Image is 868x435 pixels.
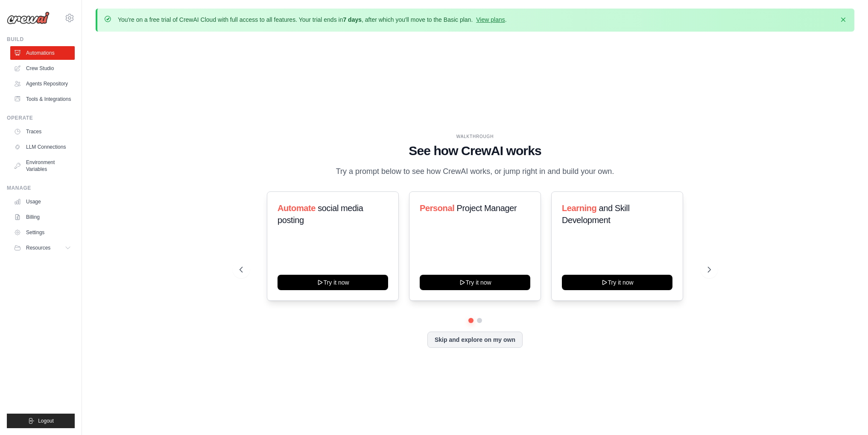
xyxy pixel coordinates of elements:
a: Environment Variables [10,156,75,176]
span: Resources [26,244,50,251]
button: Skip and explore on my own [427,332,523,348]
span: Learning [562,203,596,213]
span: Logout [38,417,54,424]
a: Automations [10,46,75,60]
p: You're on a free trial of CrewAI Cloud with full access to all features. Your trial ends in , aft... [118,15,507,24]
p: Try a prompt below to see how CrewAI works, or jump right in and build your own. [332,165,619,178]
div: Manage [7,185,75,191]
a: Usage [10,195,75,209]
button: Try it now [278,275,388,290]
a: Tools & Integrations [10,92,75,106]
a: Agents Repository [10,77,75,91]
span: Personal [420,203,454,213]
a: Traces [10,125,75,138]
div: Operate [7,115,75,121]
img: Logo [7,12,50,24]
button: Try it now [420,275,530,290]
strong: 7 days [343,16,362,23]
h1: See how CrewAI works [240,143,711,159]
a: Crew Studio [10,62,75,75]
div: Build [7,36,75,43]
span: Automate [278,203,316,213]
button: Logout [7,414,75,428]
button: Try it now [562,275,672,290]
span: Project Manager [456,203,517,213]
a: Billing [10,210,75,224]
div: WALKTHROUGH [240,133,711,140]
a: LLM Connections [10,140,75,154]
a: Settings [10,226,75,239]
span: social media posting [278,203,363,225]
button: Resources [10,241,75,255]
a: View plans [476,16,505,23]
